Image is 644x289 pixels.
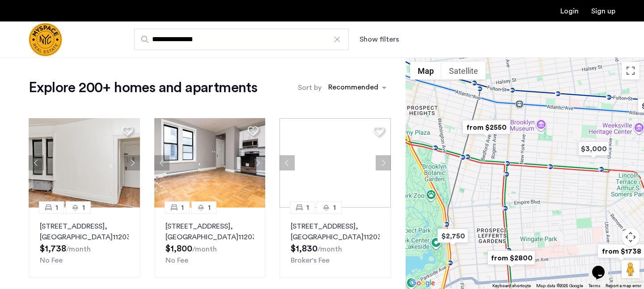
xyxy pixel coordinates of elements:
[192,246,217,253] sub: /month
[291,221,380,242] p: [STREET_ADDRESS] 11203
[589,253,617,280] iframe: chat widget
[40,244,66,253] span: $1,738
[29,118,140,208] img: 1996_638234808846003258.jpeg
[40,257,63,264] span: No Fee
[318,246,342,253] sub: /month
[298,82,322,93] label: Sort by
[327,82,378,95] div: Recommended
[29,79,257,97] h1: Explore 200+ homes and apartments
[82,202,85,213] span: 1
[280,208,391,277] a: 11[STREET_ADDRESS], [GEOGRAPHIC_DATA]11203Broker's Fee
[291,244,318,253] span: $1,830
[410,62,441,80] button: Show street map
[154,155,169,170] button: Previous apartment
[622,62,640,80] button: Toggle fullscreen view
[165,257,188,264] span: No Fee
[165,244,192,253] span: $1,800
[408,277,437,289] a: Open this area in Google Maps (opens a new window)
[66,246,91,253] sub: /month
[250,155,265,170] button: Next apartment
[333,202,336,213] span: 1
[134,29,349,50] input: Apartment Search
[181,202,184,213] span: 1
[459,117,514,137] div: from $2550
[29,23,62,56] img: logo
[306,202,309,213] span: 1
[165,221,254,242] p: [STREET_ADDRESS] 11203
[40,221,129,242] p: [STREET_ADDRESS] 11203
[154,118,266,208] img: a8b926f1-9a91-4e5e-b036-feb4fe78ee5d_638880945617247159.jpeg
[55,202,58,213] span: 1
[622,260,640,278] button: Drag Pegman onto the map to open Street View
[280,155,295,170] button: Previous apartment
[441,62,486,80] button: Show satellite imagery
[492,283,531,289] button: Keyboard shortcuts
[591,8,615,15] a: Registration
[125,155,140,170] button: Next apartment
[29,155,44,170] button: Previous apartment
[154,208,266,277] a: 11[STREET_ADDRESS], [GEOGRAPHIC_DATA]11203No Fee
[575,139,613,159] div: $3,000
[291,257,330,264] span: Broker's Fee
[484,248,539,268] div: from $2800
[622,228,640,246] button: Map camera controls
[408,277,437,289] img: Google
[434,226,472,246] div: $2,750
[360,34,399,45] button: Show or hide filters
[606,283,641,289] a: Report a map error
[589,283,600,289] a: Terms
[208,202,211,213] span: 1
[376,155,391,170] button: Next apartment
[536,284,583,288] span: Map data ©2025 Google
[29,208,140,277] a: 11[STREET_ADDRESS], [GEOGRAPHIC_DATA]11203No Fee
[560,8,579,15] a: Login
[29,23,62,56] a: Cazamio Logo
[324,80,391,96] ng-select: sort-apartment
